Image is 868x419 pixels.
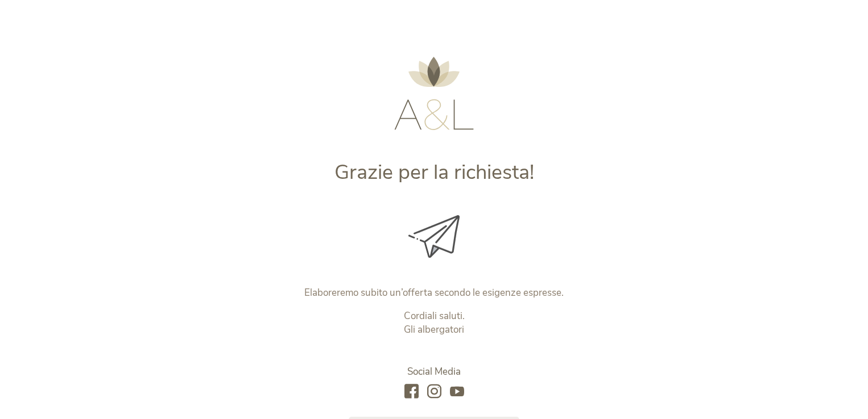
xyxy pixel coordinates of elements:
p: Cordiali saluti. Gli albergatori [197,309,672,337]
a: instagram [427,384,441,400]
span: Grazie per la richiesta! [334,158,534,186]
a: youtube [450,384,464,400]
a: facebook [404,384,419,400]
span: Social Media [407,365,461,378]
img: Grazie per la richiesta! [408,215,460,258]
img: AMONTI & LUNARIS Wellnessresort [394,57,474,130]
p: Elaboreremo subito un’offerta secondo le esigenze espresse. [197,286,672,300]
